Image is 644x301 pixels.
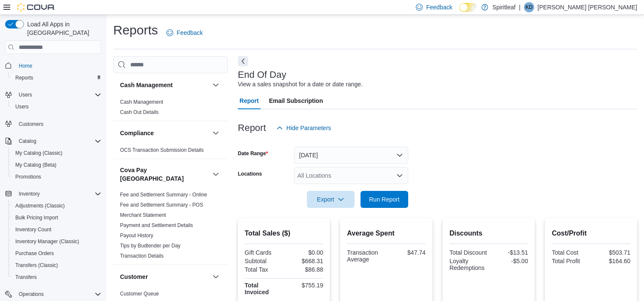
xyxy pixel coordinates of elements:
[519,2,521,12] p: |
[286,282,323,289] div: $755.19
[12,248,101,258] span: Purchase Orders
[245,249,282,256] div: Gift Cards
[294,147,408,164] button: [DATE]
[12,102,32,112] a: Users
[388,249,426,256] div: $47.74
[15,214,58,221] span: Bulk Pricing Import
[286,249,323,256] div: $0.00
[113,190,228,264] div: Cova Pay [GEOGRAPHIC_DATA]
[12,148,66,158] a: My Catalog (Classic)
[12,236,83,247] a: Inventory Manager (Classic)
[120,222,193,229] span: Payment and Settlement Details
[15,189,101,199] span: Inventory
[15,173,41,180] span: Promotions
[9,147,105,159] button: My Catalog (Classic)
[286,258,323,264] div: $668.31
[525,2,532,12] span: KD
[15,162,57,168] span: My Catalog (Beta)
[12,224,101,235] span: Inventory Count
[459,3,477,12] input: Dark Mode
[361,191,408,208] button: Run Report
[9,247,105,259] button: Purchase Orders
[120,202,203,208] a: Fee and Settlement Summary - POS
[552,258,589,264] div: Total Profit
[120,129,154,137] h3: Compliance
[120,191,207,198] span: Fee and Settlement Summary - Online
[9,72,105,84] button: Reports
[273,119,335,136] button: Hide Parameters
[15,119,47,129] a: Customers
[238,80,363,89] div: View a sales snapshot for a date or date range.
[9,159,105,171] button: My Catalog (Beta)
[177,28,203,37] span: Feedback
[9,101,105,113] button: Users
[120,290,159,297] span: Customer Queue
[492,2,515,12] p: Spiritleaf
[120,242,180,249] span: Tips by Budtender per Day
[15,289,101,299] span: Operations
[12,172,45,182] a: Promotions
[19,190,40,197] span: Inventory
[15,238,79,245] span: Inventory Manager (Classic)
[15,90,35,100] button: Users
[12,148,101,158] span: My Catalog (Classic)
[2,89,105,101] button: Users
[286,266,323,273] div: $86.88
[15,60,101,71] span: Home
[12,248,57,258] a: Purchase Orders
[120,233,153,239] a: Payout History
[238,150,268,157] label: Date Range
[12,213,62,223] a: Bulk Pricing Import
[2,188,105,200] button: Inventory
[369,195,400,204] span: Run Report
[12,213,101,223] span: Bulk Pricing Import
[19,291,44,298] span: Operations
[120,222,193,228] a: Payment and Settlement Details
[238,170,262,177] label: Locations
[9,200,105,212] button: Adjustments (Classic)
[113,22,158,39] h1: Reports
[593,258,630,264] div: $164.60
[245,282,269,295] strong: Total Invoiced
[245,258,282,264] div: Subtotal
[2,135,105,147] button: Catalog
[286,124,331,132] span: Hide Parameters
[12,102,101,112] span: Users
[12,73,101,83] span: Reports
[12,224,55,235] a: Inventory Count
[12,272,40,282] a: Transfers
[120,147,204,153] span: OCS Transaction Submission Details
[2,118,105,130] button: Customers
[19,62,32,69] span: Home
[120,166,209,183] button: Cova Pay [GEOGRAPHIC_DATA]
[15,189,43,199] button: Inventory
[120,99,163,105] a: Cash Management
[9,212,105,224] button: Bulk Pricing Import
[120,253,163,259] a: Transaction Details
[238,123,266,133] h3: Report
[449,258,487,271] div: Loyalty Redemptions
[9,259,105,271] button: Transfers (Classic)
[15,103,29,110] span: Users
[449,249,487,256] div: Total Discount
[552,228,630,239] h2: Cost/Profit
[24,20,101,37] span: Load All Apps in [GEOGRAPHIC_DATA]
[9,271,105,283] button: Transfers
[538,2,637,12] p: [PERSON_NAME] [PERSON_NAME]
[120,212,166,218] a: Merchant Statement
[15,274,37,281] span: Transfers
[120,273,209,281] button: Customer
[2,288,105,300] button: Operations
[120,109,159,116] span: Cash Out Details
[113,97,228,121] div: Cash Management
[9,224,105,236] button: Inventory Count
[15,289,47,299] button: Operations
[12,260,61,270] a: Transfers (Classic)
[19,91,32,98] span: Users
[347,228,426,239] h2: Average Spent
[12,73,37,83] a: Reports
[449,228,528,239] h2: Discounts
[524,2,534,12] div: Kenneth D L
[552,249,589,256] div: Total Cost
